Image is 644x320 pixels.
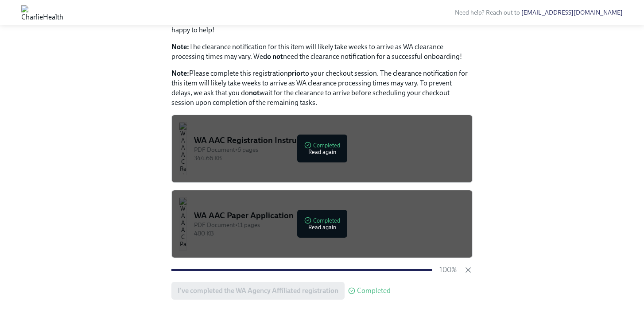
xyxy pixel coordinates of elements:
strong: Note: [171,42,189,51]
strong: prior [288,69,303,77]
div: 480 KB [194,229,465,238]
strong: not [249,89,260,97]
div: 344.66 KB [194,154,465,162]
button: Cancel [464,266,473,274]
span: Completed [357,287,391,294]
span: Need help? Reach out to [455,9,623,16]
button: WA AAC Registration InstructionsPDF Document•6 pages344.66 KBCompletedRead again [171,115,473,183]
strong: Note: [171,69,189,77]
div: PDF Document • 6 pages [194,146,465,154]
img: WA AAC Registration Instructions [179,122,187,175]
img: WA AAC Paper Application [179,197,187,251]
strong: do not [263,52,283,61]
div: WA AAC Registration Instructions [194,135,465,146]
a: [EMAIL_ADDRESS][DOMAIN_NAME] [521,9,623,16]
p: Please complete this registration to your checkout session. The clearance notification for this i... [171,69,473,108]
button: WA AAC Paper ApplicationPDF Document•11 pages480 KBCompletedRead again [171,190,473,258]
p: The clearance notification for this item will likely take weeks to arrive as WA clearance process... [171,42,473,62]
p: 100% [439,265,457,275]
div: PDF Document • 11 pages [194,221,465,229]
img: CharlieHealth [21,5,63,19]
div: WA AAC Paper Application [194,210,465,221]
